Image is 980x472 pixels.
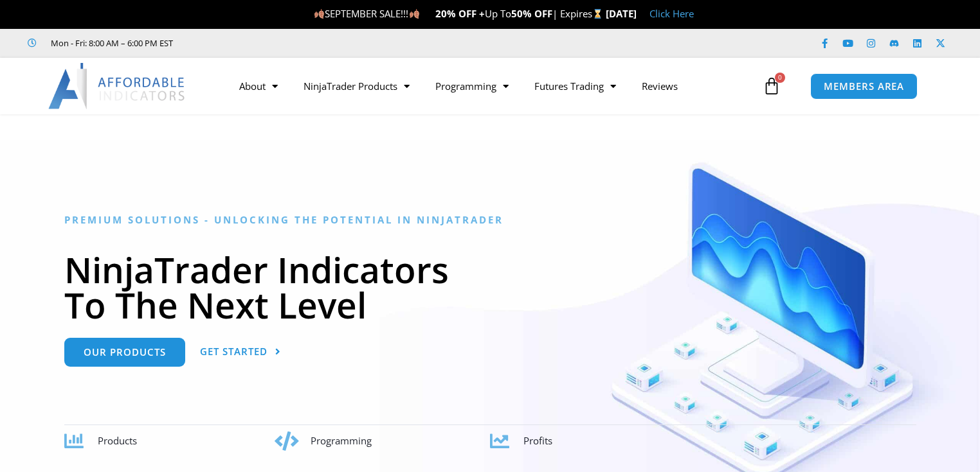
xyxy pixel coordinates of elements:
[410,9,419,19] img: 🍂
[314,9,324,19] img: 🍂
[606,7,637,20] strong: [DATE]
[226,71,291,101] a: About
[191,37,384,49] iframe: Customer reviews powered by Trustpilot
[743,67,800,105] a: 0
[593,9,603,19] img: ⌛
[810,73,918,100] a: MEMBERS AREA
[48,63,186,109] img: LogoAI | Affordable Indicators – NinjaTrader
[200,347,268,356] span: Get Started
[523,434,552,447] span: Profits
[775,73,785,83] span: 0
[200,338,281,367] a: Get Started
[64,338,185,367] a: Our Products
[84,347,166,357] span: Our Products
[435,7,485,20] strong: 20% OFF +
[649,7,694,20] a: Click Here
[311,434,372,447] span: Programming
[64,252,916,322] h1: NinjaTrader Indicators To The Next Level
[629,71,691,101] a: Reviews
[64,214,916,226] h6: Premium Solutions - Unlocking the Potential in NinjaTrader
[511,7,552,20] strong: 50% OFF
[422,71,522,101] a: Programming
[824,82,904,91] span: MEMBERS AREA
[291,71,422,101] a: NinjaTrader Products
[226,71,759,101] nav: Menu
[314,7,605,20] span: SEPTEMBER SALE!!! Up To | Expires
[522,71,629,101] a: Futures Trading
[48,35,173,51] span: Mon - Fri: 8:00 AM – 6:00 PM EST
[98,434,137,447] span: Products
